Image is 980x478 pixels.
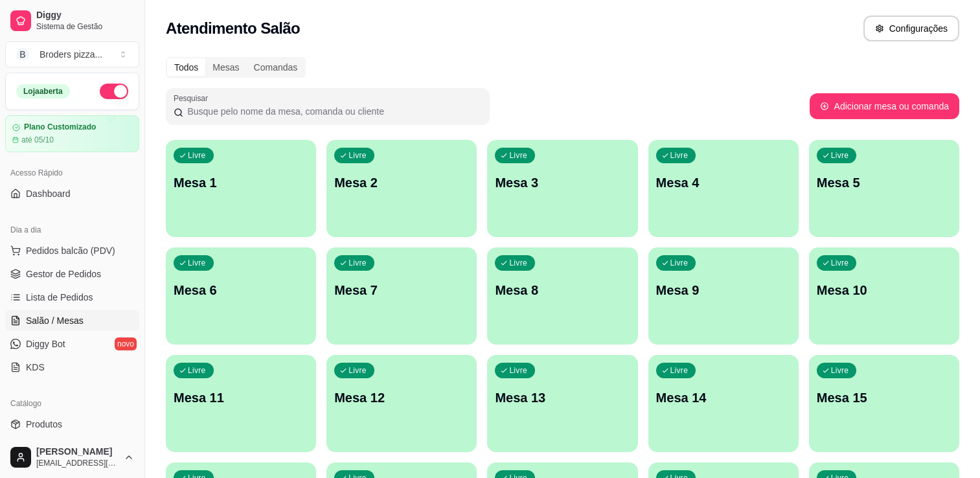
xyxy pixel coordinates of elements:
[5,41,139,67] button: Select a team
[670,365,689,376] p: Livre
[247,58,305,76] div: Comandas
[26,361,45,374] span: KDS
[326,247,477,345] button: LivreMesa 7
[810,93,959,119] button: Adicionar mesa ou comanda
[16,84,70,98] div: Loja aberta
[509,150,527,161] p: Livre
[495,389,630,407] p: Mesa 13
[656,174,791,192] p: Mesa 4
[334,281,469,299] p: Mesa 7
[174,174,308,192] p: Mesa 1
[809,247,959,345] button: LivreMesa 10
[188,365,206,376] p: Livre
[5,310,139,331] a: Salão / Mesas
[809,355,959,452] button: LivreMesa 15
[831,365,849,376] p: Livre
[809,140,959,237] button: LivreMesa 5
[36,10,134,21] span: Diggy
[509,258,527,268] p: Livre
[166,247,316,345] button: LivreMesa 6
[26,187,71,200] span: Dashboard
[24,122,96,132] article: Plano Customizado
[656,389,791,407] p: Mesa 14
[670,258,689,268] p: Livre
[487,140,637,237] button: LivreMesa 3
[348,258,367,268] p: Livre
[495,281,630,299] p: Mesa 8
[174,93,212,104] label: Pesquisar
[166,18,300,39] h2: Atendimento Salão
[188,258,206,268] p: Livre
[656,281,791,299] p: Mesa 9
[5,240,139,261] button: Pedidos balcão (PDV)
[26,244,115,257] span: Pedidos balcão (PDV)
[863,16,959,41] button: Configurações
[36,458,119,468] span: [EMAIL_ADDRESS][DOMAIN_NAME]
[40,48,102,61] div: Broders pizza ...
[5,163,139,183] div: Acesso Rápido
[26,267,101,280] span: Gestor de Pedidos
[166,355,316,452] button: LivreMesa 11
[334,389,469,407] p: Mesa 12
[487,355,637,452] button: LivreMesa 13
[21,135,54,145] article: até 05/10
[5,115,139,152] a: Plano Customizadoaté 05/10
[183,105,482,118] input: Pesquisar
[495,174,630,192] p: Mesa 3
[817,174,952,192] p: Mesa 5
[5,357,139,378] a: KDS
[100,84,128,99] button: Alterar Status
[5,334,139,354] a: Diggy Botnovo
[36,21,134,32] span: Sistema de Gestão
[648,355,799,452] button: LivreMesa 14
[26,337,65,350] span: Diggy Bot
[5,183,139,204] a: Dashboard
[5,414,139,435] a: Produtos
[326,140,477,237] button: LivreMesa 2
[188,150,206,161] p: Livre
[831,258,849,268] p: Livre
[5,5,139,36] a: DiggySistema de Gestão
[174,389,308,407] p: Mesa 11
[5,220,139,240] div: Dia a dia
[166,140,316,237] button: LivreMesa 1
[205,58,246,76] div: Mesas
[5,287,139,308] a: Lista de Pedidos
[648,140,799,237] button: LivreMesa 4
[831,150,849,161] p: Livre
[817,389,952,407] p: Mesa 15
[334,174,469,192] p: Mesa 2
[326,355,477,452] button: LivreMesa 12
[16,48,29,61] span: B
[5,393,139,414] div: Catálogo
[348,365,367,376] p: Livre
[26,418,62,431] span: Produtos
[5,442,139,473] button: [PERSON_NAME][EMAIL_ADDRESS][DOMAIN_NAME]
[36,446,119,458] span: [PERSON_NAME]
[670,150,689,161] p: Livre
[26,291,93,304] span: Lista de Pedidos
[348,150,367,161] p: Livre
[5,264,139,284] a: Gestor de Pedidos
[174,281,308,299] p: Mesa 6
[817,281,952,299] p: Mesa 10
[167,58,205,76] div: Todos
[487,247,637,345] button: LivreMesa 8
[26,314,84,327] span: Salão / Mesas
[509,365,527,376] p: Livre
[648,247,799,345] button: LivreMesa 9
